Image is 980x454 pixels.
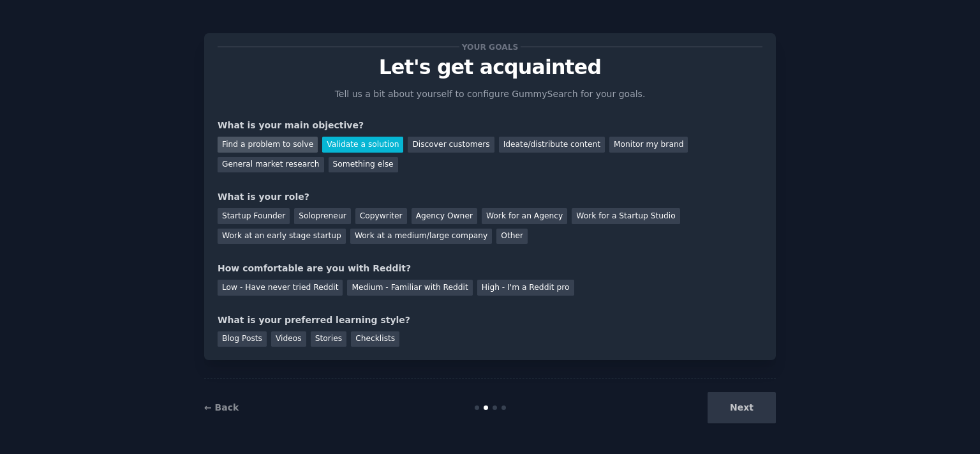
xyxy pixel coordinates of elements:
[412,208,477,224] div: Agency Owner
[482,208,567,224] div: Work for an Agency
[218,157,324,173] div: General market research
[477,280,574,296] div: High - I'm a Reddit pro
[311,331,346,347] div: Stories
[294,208,350,224] div: Solopreneur
[218,56,762,79] p: Let's get acquainted
[609,137,688,153] div: Monitor my brand
[218,262,762,275] div: How comfortable are you with Reddit?
[351,331,399,347] div: Checklists
[218,137,318,153] div: Find a problem to solve
[218,208,290,224] div: Startup Founder
[355,208,407,224] div: Copywriter
[496,229,528,245] div: Other
[271,331,306,347] div: Videos
[218,229,346,245] div: Work at an early stage startup
[329,157,398,173] div: Something else
[204,402,239,412] a: ← Back
[218,280,343,296] div: Low - Have never tried Reddit
[218,119,762,132] div: What is your main objective?
[322,137,403,153] div: Validate a solution
[499,137,605,153] div: Ideate/distribute content
[350,229,492,245] div: Work at a medium/large company
[572,208,679,224] div: Work for a Startup Studio
[408,137,494,153] div: Discover customers
[218,331,267,347] div: Blog Posts
[218,314,762,327] div: What is your preferred learning style?
[329,87,651,101] p: Tell us a bit about yourself to configure GummySearch for your goals.
[459,40,521,54] span: Your goals
[347,280,472,296] div: Medium - Familiar with Reddit
[218,190,762,204] div: What is your role?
